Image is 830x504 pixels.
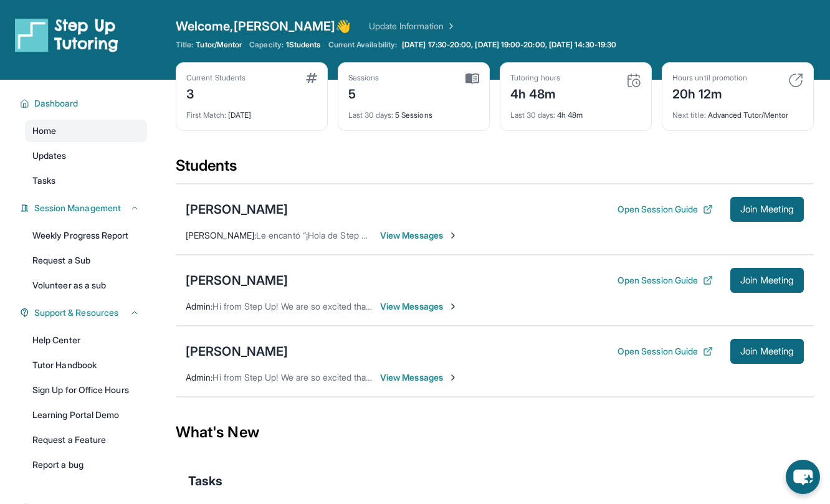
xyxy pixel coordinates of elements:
[25,404,147,426] a: Learning Portal Demo
[786,460,820,494] button: chat-button
[510,73,560,83] div: Tutoring hours
[25,329,147,351] a: Help Center
[348,83,379,103] div: 5
[186,372,212,383] span: Admin :
[402,40,616,50] span: [DATE] 17:30-20:00, [DATE] 19:00-20:00, [DATE] 14:30-19:30
[286,40,321,50] span: 1 Students
[186,230,256,240] span: [PERSON_NAME] :
[465,73,479,84] img: card
[740,348,794,355] span: Join Meeting
[34,97,79,110] span: Dashboard
[186,272,288,289] div: [PERSON_NAME]
[730,268,804,293] button: Join Meeting
[618,203,713,216] button: Open Session Guide
[188,472,222,490] span: Tasks
[25,169,147,192] a: Tasks
[510,103,641,120] div: 4h 48m
[510,83,560,103] div: 4h 48m
[25,454,147,476] a: Report a bug
[448,231,458,240] img: Chevron-Right
[348,103,479,120] div: 5 Sessions
[618,345,713,358] button: Open Session Guide
[730,339,804,364] button: Join Meeting
[448,302,458,311] img: Chevron-Right
[256,230,532,240] span: Le encantó “¡Hola de Step Up! Estamos muy emocionados de que e…”
[29,307,140,319] button: Support & Resources
[29,202,140,214] button: Session Management
[672,103,803,120] div: Advanced Tutor/Mentor
[25,354,147,376] a: Tutor Handbook
[328,40,397,50] span: Current Availability:
[740,206,794,213] span: Join Meeting
[348,73,379,83] div: Sessions
[306,73,317,83] img: card
[672,73,747,83] div: Hours until promotion
[25,379,147,401] a: Sign Up for Office Hours
[25,120,147,142] a: Home
[618,274,713,287] button: Open Session Guide
[626,73,641,88] img: card
[32,125,56,137] span: Home
[740,277,794,284] span: Join Meeting
[672,110,706,120] span: Next title :
[196,40,242,50] span: Tutor/Mentor
[25,274,147,297] a: Volunteer as a sub
[510,110,555,120] span: Last 30 days :
[29,97,140,110] button: Dashboard
[176,156,814,183] div: Students
[15,17,118,52] img: logo
[34,307,118,319] span: Support & Resources
[788,73,803,88] img: card
[186,201,288,218] div: [PERSON_NAME]
[32,150,67,162] span: Updates
[249,40,284,50] span: Capacity:
[186,110,226,120] span: First Match :
[186,83,246,103] div: 3
[730,197,804,222] button: Join Meeting
[448,373,458,383] img: Chevron-Right
[186,343,288,360] div: [PERSON_NAME]
[380,229,458,242] span: View Messages
[176,17,351,35] span: Welcome, [PERSON_NAME] 👋
[176,40,193,50] span: Title:
[34,202,121,214] span: Session Management
[25,249,147,272] a: Request a Sub
[25,224,147,247] a: Weekly Progress Report
[380,371,458,384] span: View Messages
[186,73,246,83] div: Current Students
[399,40,619,50] a: [DATE] 17:30-20:00, [DATE] 19:00-20:00, [DATE] 14:30-19:30
[176,405,814,460] div: What's New
[369,20,456,32] a: Update Information
[444,20,456,32] img: Chevron Right
[348,110,393,120] span: Last 30 days :
[32,174,55,187] span: Tasks
[186,301,212,311] span: Admin :
[186,103,317,120] div: [DATE]
[672,83,747,103] div: 20h 12m
[25,429,147,451] a: Request a Feature
[380,300,458,313] span: View Messages
[25,145,147,167] a: Updates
